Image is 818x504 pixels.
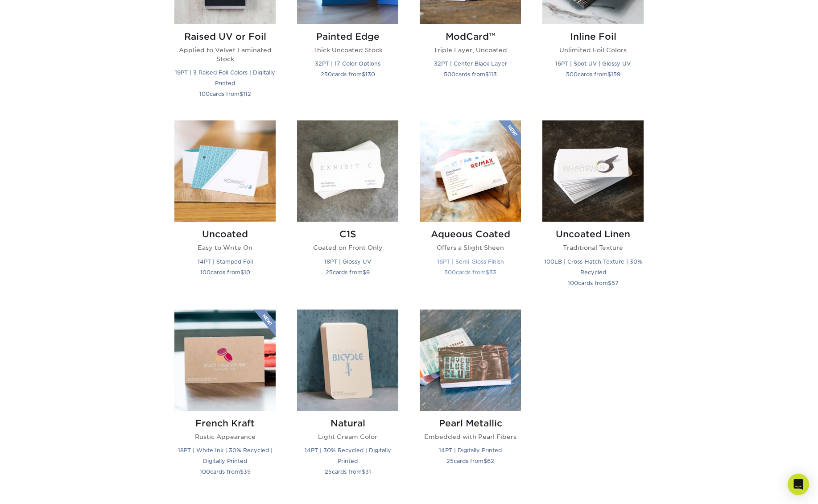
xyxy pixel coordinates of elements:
[420,229,521,240] h2: Aqueous Coated
[542,229,644,240] h2: Uncoated Linen
[324,258,371,265] small: 18PT | Glossy UV
[444,269,456,276] span: 500
[607,71,611,78] span: $
[198,258,253,265] small: 14PT | Stamped Foil
[174,418,276,429] h2: French Kraft
[362,468,365,475] span: $
[297,243,398,252] p: Coated on Front Only
[325,468,332,475] span: 25
[297,229,398,240] h2: C1S
[542,120,644,222] img: Uncoated Linen Business Cards
[325,468,371,475] small: cards from
[366,269,370,276] span: 9
[444,71,497,78] small: cards from
[174,120,276,298] a: Uncoated Business Cards Uncoated Easy to Write On 14PT | Stamped Foil 100cards from$10
[365,468,371,475] span: 31
[363,269,366,276] span: $
[326,269,370,276] small: cards from
[420,310,521,487] a: Pearl Metallic Business Cards Pearl Metallic Embedded with Pearl Fibers 14PT | Digitally Printed ...
[240,468,244,475] span: $
[200,269,250,276] small: cards from
[437,258,504,265] small: 16PT | Semi-Gloss Finish
[420,243,521,252] p: Offers a Slight Sheen
[566,71,620,78] small: cards from
[542,120,644,298] a: Uncoated Linen Business Cards Uncoated Linen Traditional Texture 100LB | Cross-Hatch Texture | 30...
[420,418,521,429] h2: Pearl Metallic
[444,71,455,78] span: 500
[611,280,619,286] span: 57
[175,69,275,87] small: 19PT | 3 Raised Foil Colors | Digitally Printed
[788,474,809,495] div: Open Intercom Messenger
[326,269,333,276] span: 25
[568,280,619,286] small: cards from
[297,310,398,411] img: Natural Business Cards
[174,45,276,64] p: Applied to Velvet Laminated Stock
[297,418,398,429] h2: Natural
[297,432,398,441] p: Light Cream Color
[200,269,211,276] span: 100
[174,243,276,252] p: Easy to Write On
[487,458,494,464] span: 62
[420,120,521,222] img: Aqueous Coated Business Cards
[174,229,276,240] h2: Uncoated
[555,60,631,67] small: 16PT | Spot UV | Glossy UV
[483,458,487,464] span: $
[365,71,375,78] span: 130
[608,280,611,286] span: $
[542,243,644,252] p: Traditional Texture
[611,71,620,78] span: 159
[321,71,332,78] span: 250
[321,71,375,78] small: cards from
[174,120,276,222] img: Uncoated Business Cards
[178,447,273,464] small: 18PT | White Ink | 30% Recycled | Digitally Printed
[439,447,502,454] small: 14PT | Digitally Printed
[297,45,398,54] p: Thick Uncoated Stock
[568,280,578,286] span: 100
[244,269,250,276] span: 10
[444,269,496,276] small: cards from
[243,91,251,97] span: 112
[420,45,521,54] p: Triple Layer, Uncoated
[174,432,276,441] p: Rustic Appearance
[174,310,276,487] a: French Kraft Business Cards French Kraft Rustic Appearance 18PT | White Ink | 30% Recycled | Digi...
[240,91,243,97] span: $
[542,31,644,42] h2: Inline Foil
[244,468,251,475] span: 35
[544,258,642,276] small: 100LB | Cross-Hatch Texture | 30% Recycled
[240,269,244,276] span: $
[174,31,276,42] h2: Raised UV or Foil
[297,120,398,298] a: C1S Business Cards C1S Coated on Front Only 18PT | Glossy UV 25cards from$9
[297,310,398,487] a: Natural Business Cards Natural Light Cream Color 14PT | 30% Recycled | Digitally Printed 25cards ...
[315,60,380,67] small: 32PT | 17 Color Options
[446,458,454,464] span: 25
[566,71,578,78] span: 500
[489,269,496,276] span: 33
[297,31,398,42] h2: Painted Edge
[305,447,391,464] small: 14PT | 30% Recycled | Digitally Printed
[174,310,276,411] img: French Kraft Business Cards
[200,468,251,475] small: cards from
[499,120,521,147] img: New Product
[542,45,644,54] p: Unlimited Foil Colors
[297,120,398,222] img: C1S Business Cards
[486,269,489,276] span: $
[362,71,365,78] span: $
[420,310,521,411] img: Pearl Metallic Business Cards
[420,120,521,298] a: Aqueous Coated Business Cards Aqueous Coated Offers a Slight Sheen 16PT | Semi-Gloss Finish 500ca...
[199,91,210,97] span: 100
[489,71,497,78] span: 113
[420,432,521,441] p: Embedded with Pearl Fibers
[446,458,494,464] small: cards from
[200,468,210,475] span: 100
[420,31,521,42] h2: ModCard™
[434,60,507,67] small: 32PT | Center Black Layer
[199,91,251,97] small: cards from
[485,71,489,78] span: $
[253,310,276,336] img: New Product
